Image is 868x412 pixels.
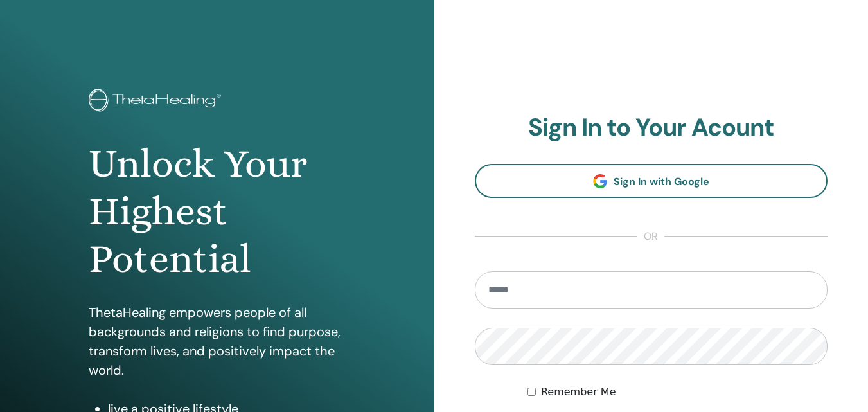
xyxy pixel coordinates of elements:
[637,229,664,244] span: or
[614,175,709,188] span: Sign In with Google
[89,303,346,380] p: ThetaHealing empowers people of all backgrounds and religions to find purpose, transform lives, a...
[541,384,616,400] label: Remember Me
[475,113,828,143] h2: Sign In to Your Acount
[475,164,828,198] a: Sign In with Google
[89,140,346,283] h1: Unlock Your Highest Potential
[527,384,828,400] div: Keep me authenticated indefinitely or until I manually logout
